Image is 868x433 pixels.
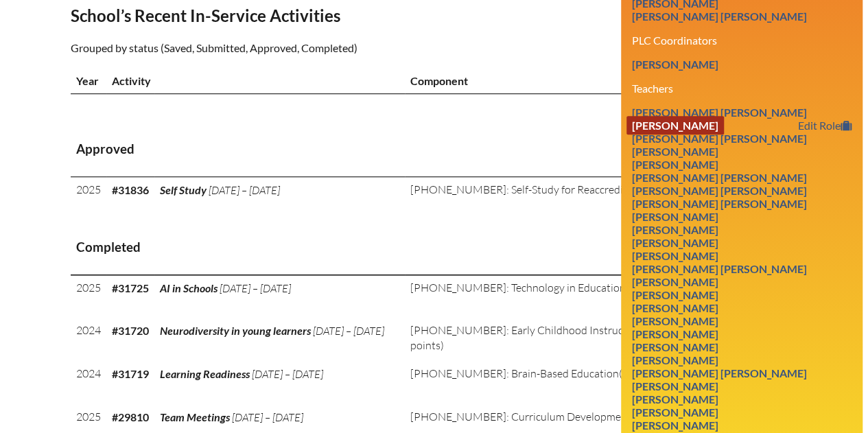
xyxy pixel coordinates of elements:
[626,259,812,278] a: [PERSON_NAME] [PERSON_NAME]
[626,155,724,174] a: [PERSON_NAME]
[626,142,724,161] a: [PERSON_NAME]
[405,361,709,404] td: (60 points)
[160,281,218,294] span: AI in Schools
[626,168,812,187] a: [PERSON_NAME] [PERSON_NAME]
[160,324,311,337] span: Neurodiversity in young learners
[410,281,626,294] span: [PHONE_NUMBER]: Technology in Education
[405,318,709,361] td: (30 points)
[160,410,230,423] span: Team Meetings
[405,68,709,94] th: Component
[313,324,384,338] span: [DATE] – [DATE]
[626,299,724,317] a: [PERSON_NAME]
[76,141,793,158] h3: Approved
[220,281,291,295] span: [DATE] – [DATE]
[71,39,554,57] p: Grouped by status (Saved, Submitted, Approved, Completed)
[410,366,619,380] span: [PHONE_NUMBER]: Brain-Based Education
[112,410,149,423] b: #29810
[112,281,149,294] b: #31725
[626,55,724,73] a: [PERSON_NAME]
[160,367,250,380] span: Learning Readiness
[209,183,280,197] span: [DATE] – [DATE]
[71,68,106,94] th: Year
[626,364,812,382] a: [PERSON_NAME] [PERSON_NAME]
[626,338,724,356] a: [PERSON_NAME]
[112,367,149,380] b: #31719
[112,324,149,337] b: #31720
[626,390,724,408] a: [PERSON_NAME]
[626,233,724,252] a: [PERSON_NAME]
[112,183,149,196] b: #31836
[632,34,852,47] h3: PLC Coordinators
[626,312,724,330] a: [PERSON_NAME]
[626,377,724,395] a: [PERSON_NAME]
[71,177,106,220] td: 2025
[626,403,724,421] a: [PERSON_NAME]
[793,116,857,134] a: Edit Role
[71,5,554,25] h2: School’s Recent In-Service Activities
[626,220,724,239] a: [PERSON_NAME]
[405,177,709,220] td: (60 points)
[71,361,106,404] td: 2024
[626,325,724,343] a: [PERSON_NAME]
[76,239,793,256] h3: Completed
[410,410,631,423] span: [PHONE_NUMBER]: Curriculum Development
[626,351,724,369] a: [PERSON_NAME]
[252,367,323,381] span: [DATE] – [DATE]
[405,274,709,318] td: (60 points)
[626,194,857,226] a: [PERSON_NAME] [PERSON_NAME] [PERSON_NAME]
[626,285,724,304] a: [PERSON_NAME]
[626,116,724,134] a: [PERSON_NAME]
[626,129,812,148] a: [PERSON_NAME] [PERSON_NAME]
[232,410,303,424] span: [DATE] – [DATE]
[410,183,652,196] span: [PHONE_NUMBER]: Self-Study for Reaccreditation
[71,318,106,361] td: 2024
[632,82,852,95] h3: Teachers
[71,274,106,318] td: 2025
[106,68,405,94] th: Activity
[160,183,207,196] span: Self Study
[626,103,812,121] a: [PERSON_NAME] [PERSON_NAME]
[626,246,724,265] a: [PERSON_NAME]
[626,272,724,291] a: [PERSON_NAME]
[410,323,677,337] span: [PHONE_NUMBER]: Early Childhood Instructional Skills
[626,181,812,200] a: [PERSON_NAME] [PERSON_NAME]
[626,7,812,25] a: [PERSON_NAME] [PERSON_NAME]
